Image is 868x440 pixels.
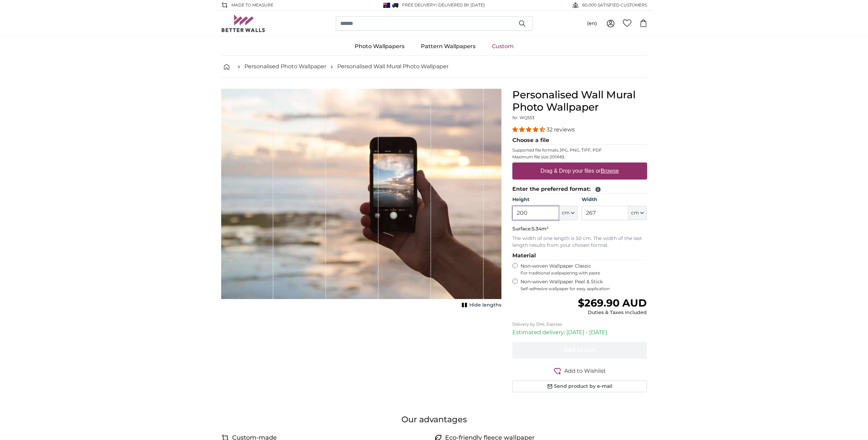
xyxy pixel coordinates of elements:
[460,300,501,310] button: Hide lengths
[559,206,578,220] button: cm
[562,210,570,216] span: cm
[521,270,647,276] span: For traditional wallpapering with paste
[512,367,647,375] button: Add to Wishlist
[221,15,266,32] img: Betterwalls
[512,381,647,392] button: Send product by e-mail
[532,226,549,232] span: 5.34m²
[564,367,606,375] span: Add to Wishlist
[413,38,484,55] a: Pattern Wallpapers
[512,235,647,249] p: The width of one length is 50 cm. The width of the last length results from your chosen format.
[346,38,413,55] a: Photo Wallpapers
[244,62,326,71] a: Personalised Photo Wallpaper
[512,185,647,194] legend: Enter the preferred format:
[512,196,578,203] label: Height
[512,322,647,327] p: Delivery by DHL Express
[628,206,647,220] button: cm
[546,126,575,133] span: 32 reviews
[383,3,390,8] img: Australia
[221,56,647,78] nav: breadcrumbs
[521,263,647,276] label: Non-woven Wallpaper Classic
[512,147,647,153] p: Supported file formats JPG, PNG, TIFF, PDF
[512,154,647,160] p: Maximum file size 200MB.
[521,286,647,292] span: Self-adhesive wallpaper for easy application
[402,2,437,8] span: FREE delivery!
[578,309,647,316] div: Duties & Taxes included
[521,279,647,292] label: Non-woven Wallpaper Peel & Stick
[469,302,501,309] span: Hide lengths
[221,89,501,310] div: 1 of 1
[512,115,535,120] span: Nr. WQ553
[484,38,522,55] a: Custom
[512,342,647,358] button: Add to cart
[512,328,647,337] p: Estimated delivery: [DATE] - [DATE]
[582,17,602,30] button: (en)
[582,196,647,203] label: Width
[601,168,619,174] u: Browse
[231,2,273,8] span: Made to Measure
[512,226,647,232] p: Surface:
[582,2,647,8] span: 60,000 SATISFIED CUSTOMERS
[337,62,449,71] a: Personalised Wall Mural Photo Wallpaper
[221,414,647,425] h3: Our advantages
[512,89,647,113] h1: Personalised Wall Mural Photo Wallpaper
[512,136,647,145] legend: Choose a file
[512,252,647,260] legend: Material
[538,164,621,178] label: Drag & Drop your files or
[438,2,485,8] span: Delivered by [DATE]
[512,126,546,133] span: 4.31 stars
[578,297,647,309] span: $269.90 AUD
[631,210,639,216] span: cm
[564,347,596,353] span: Add to cart
[437,2,485,8] span: -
